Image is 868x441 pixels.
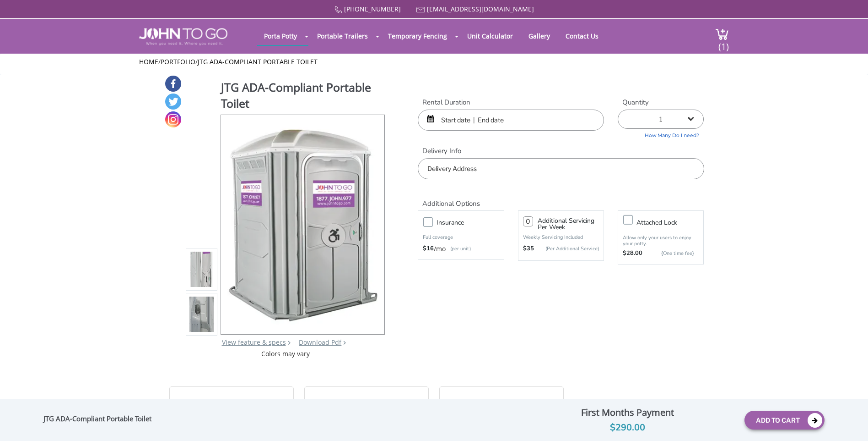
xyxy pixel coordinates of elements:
input: 0 [523,216,533,226]
img: Product [227,115,378,331]
img: Product [189,206,214,422]
p: {One time fee} [647,249,694,258]
a: How Many Do I need? [618,129,704,139]
div: First Months Payment [517,405,738,420]
a: Portable Trailers [310,27,375,45]
p: Full coverage [423,233,499,242]
p: Allow only your users to enjoy your potty. [623,235,699,247]
ul: / / [139,57,729,66]
div: Colors may vary [186,349,386,358]
a: Home [139,57,158,66]
strong: $35 [523,244,534,254]
div: /mo [423,244,499,254]
div: $290.00 [517,420,738,435]
h2: Additional Options [418,188,704,208]
strong: $28.00 [623,249,642,258]
a: JTG ADA-Compliant Portable Toilet [198,57,318,66]
img: Mail [416,7,425,13]
span: (1) [718,33,729,53]
a: Instagram [165,111,181,127]
img: right arrow icon [288,341,291,345]
p: (per unit) [446,244,471,254]
h3: Additional Servicing Per Week [538,218,599,231]
a: Twitter [165,94,181,110]
label: Quantity [618,98,704,107]
a: [PHONE_NUMBER] [344,5,401,13]
button: Add To Cart [744,411,825,430]
a: Portfolio [161,57,195,66]
a: Download Pdf [299,338,341,347]
input: Start date | End date [418,110,604,131]
a: Porta Potty [257,27,304,45]
a: Gallery [522,27,557,45]
input: Delivery Address [418,158,704,179]
a: Contact Us [559,27,605,45]
a: [EMAIL_ADDRESS][DOMAIN_NAME] [427,5,534,13]
img: chevron.png [343,341,346,345]
img: Call [334,6,342,14]
img: cart a [715,28,729,40]
label: Rental Duration [418,98,604,107]
a: Facebook [165,76,181,92]
strong: $16 [423,244,434,254]
a: View feature & specs [222,338,286,347]
a: Unit Calculator [460,27,520,45]
img: JOHN to go [139,28,227,45]
a: Temporary Fencing [381,27,454,45]
div: JTG ADA-Compliant Portable Toilet [43,414,156,426]
p: Weekly Servicing Included [523,234,599,241]
h3: Insurance [437,217,508,228]
p: (Per Additional Service) [534,245,599,252]
h1: JTG ADA-Compliant Portable Toilet [221,79,386,114]
h3: Attached lock [636,217,708,228]
label: Delivery Info [418,146,704,156]
img: Product [189,161,214,377]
